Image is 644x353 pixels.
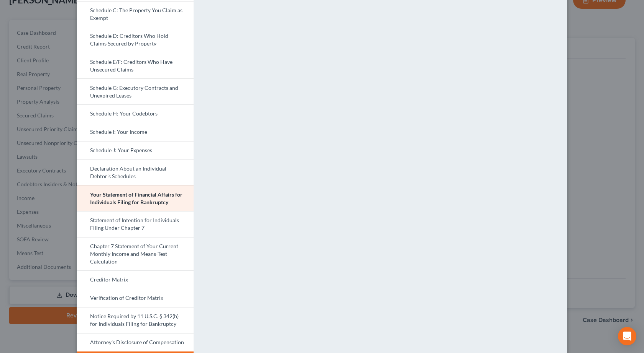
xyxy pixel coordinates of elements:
[618,327,636,345] div: Open Intercom Messenger
[77,185,194,211] a: Your Statement of Financial Affairs for Individuals Filing for Bankruptcy
[77,1,194,27] a: Schedule C: The Property You Claim as Exempt
[77,141,194,159] a: Schedule J: Your Expenses
[77,123,194,141] a: Schedule I: Your Income
[77,159,194,185] a: Declaration About an Individual Debtor's Schedules
[77,27,194,53] a: Schedule D: Creditors Who Hold Claims Secured by Property
[77,53,194,79] a: Schedule E/F: Creditors Who Have Unsecured Claims
[77,307,194,333] a: Notice Required by 11 U.S.C. § 342(b) for Individuals Filing for Bankruptcy
[77,289,194,307] a: Verification of Creditor Matrix
[77,211,194,237] a: Statement of Intention for Individuals Filing Under Chapter 7
[77,237,194,271] a: Chapter 7 Statement of Your Current Monthly Income and Means-Test Calculation
[77,270,194,289] a: Creditor Matrix
[77,333,194,351] a: Attorney's Disclosure of Compensation
[77,78,194,104] a: Schedule G: Executory Contracts and Unexpired Leases
[77,104,194,123] a: Schedule H: Your Codebtors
